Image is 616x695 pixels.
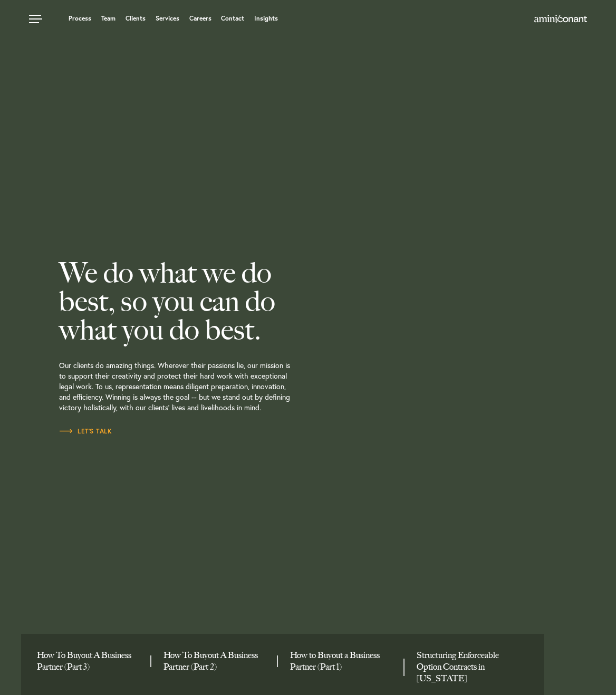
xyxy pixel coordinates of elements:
[126,15,146,22] a: Clients
[59,426,112,437] a: Let’s Talk
[254,15,278,22] a: Insights
[189,15,211,22] a: Careers
[101,15,115,22] a: Team
[69,15,91,22] a: Process
[156,15,179,22] a: Services
[163,650,269,673] a: How To Buyout A Business Partner (Part 2)
[417,650,522,684] a: Structuring Enforceable Option Contracts in Texas
[534,15,587,23] img: Amini & Conant
[290,650,396,673] a: How to Buyout a Business Partner (Part 1)
[37,650,142,673] a: How To Buyout A Business Partner (Part 3)
[59,344,351,426] p: Our clients do amazing things. Wherever their passions lie, our mission is to support their creat...
[59,428,112,435] span: Let’s Talk
[221,15,244,22] a: Contact
[59,259,351,344] h2: We do what we do best, so you can do what you do best.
